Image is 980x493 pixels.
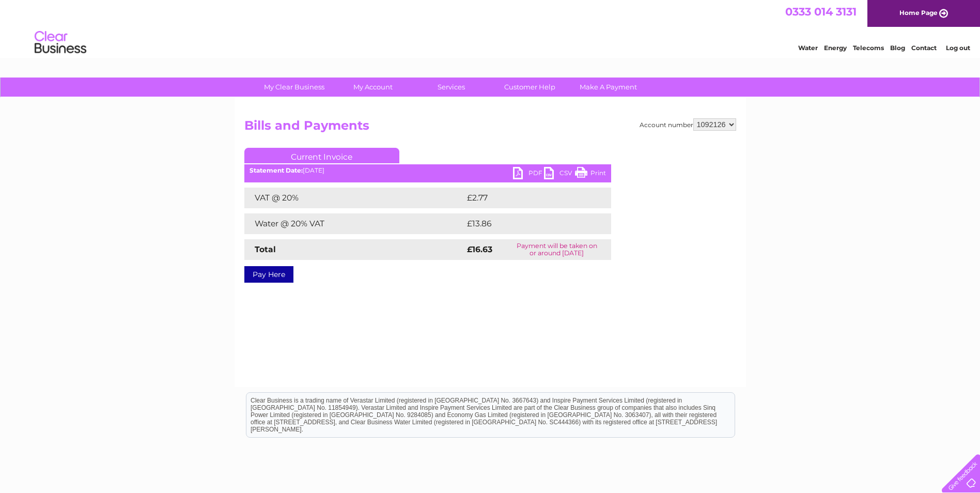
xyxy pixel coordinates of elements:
[252,78,337,97] a: My Clear Business
[853,44,884,52] a: Telecoms
[575,167,606,182] a: Print
[244,118,736,138] h2: Bills and Payments
[946,44,970,52] a: Log out
[890,44,905,52] a: Blog
[330,78,415,97] a: My Account
[467,244,492,254] strong: £16.63
[409,78,494,97] a: Services
[244,148,399,163] a: Current Invoice
[244,213,464,234] td: Water @ 20% VAT
[911,44,937,52] a: Contact
[513,167,544,182] a: PDF
[464,188,587,208] td: £2.77
[244,167,611,174] div: [DATE]
[244,266,293,283] a: Pay Here
[785,5,857,18] a: 0333 014 3131
[824,44,847,52] a: Energy
[244,188,464,208] td: VAT @ 20%
[246,6,735,50] div: Clear Business is a trading name of Verastar Limited (registered in [GEOGRAPHIC_DATA] No. 3667643...
[798,44,818,52] a: Water
[566,78,651,97] a: Make A Payment
[503,239,611,260] td: Payment will be taken on or around [DATE]
[255,244,276,254] strong: Total
[250,166,303,174] b: Statement Date:
[464,213,589,234] td: £13.86
[544,167,575,182] a: CSV
[34,27,87,58] img: logo.png
[640,118,736,131] div: Account number
[487,78,572,97] a: Customer Help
